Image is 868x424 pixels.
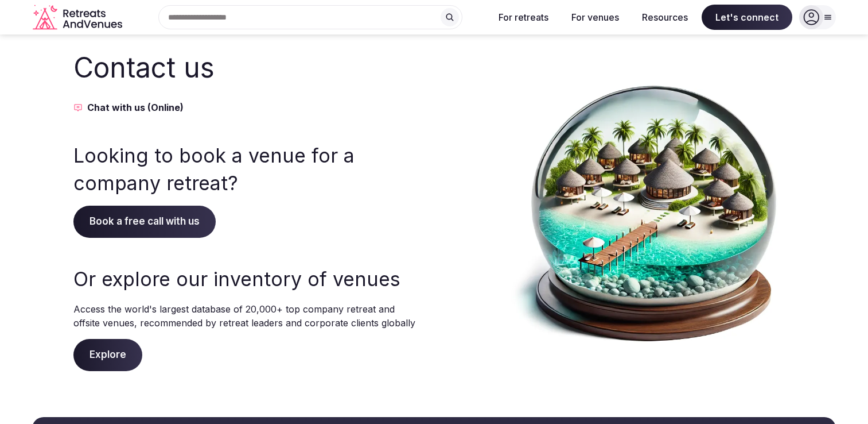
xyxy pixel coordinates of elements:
[562,5,628,30] button: For venues
[73,339,142,371] span: Explore
[33,5,124,30] a: Visit the homepage
[73,206,216,238] span: Book a free call with us
[33,5,124,30] svg: Retreats and Venues company logo
[633,5,697,30] button: Resources
[489,5,558,30] button: For retreats
[702,5,792,30] span: Let's connect
[73,302,423,330] p: Access the world's largest database of 20,000+ top company retreat and offsite venues, recommende...
[73,265,423,293] h3: Or explore our inventory of venues
[73,349,142,360] a: Explore
[73,142,423,196] h3: Looking to book a venue for a company retreat?
[73,48,423,87] h2: Contact us
[73,101,423,114] button: Chat with us (Online)
[508,48,795,371] img: Contact us
[73,215,216,227] a: Book a free call with us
